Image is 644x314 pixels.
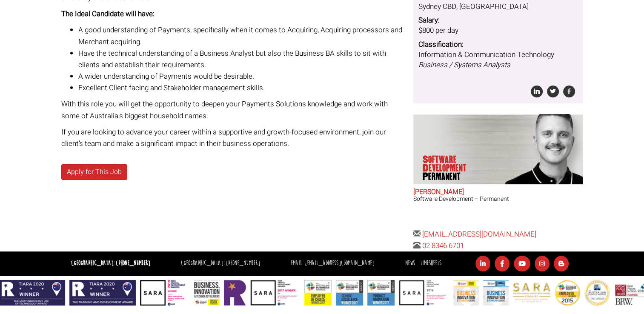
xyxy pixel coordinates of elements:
dd: Sydney CBD, [GEOGRAPHIC_DATA] [418,2,578,12]
a: [EMAIL_ADDRESS][DOMAIN_NAME] [422,229,536,240]
a: [PHONE_NUMBER] [226,259,260,267]
h3: Software Development – Permanent [413,196,583,202]
a: Apply for This Job [61,164,127,180]
li: [GEOGRAPHIC_DATA]: [179,257,262,270]
a: 02 8346 6701 [422,240,464,251]
dt: Salary: [418,15,578,26]
li: A good understanding of Payments, specifically when it comes to Acquiring, Acquiring processors a... [78,24,407,47]
p: With this role you will get the opportunity to deepen your Payments Solutions knowledge and work ... [61,98,407,121]
a: News [405,259,415,267]
span: Permanent [423,172,488,181]
strong: [GEOGRAPHIC_DATA]: [71,259,150,267]
h2: [PERSON_NAME] [413,188,583,196]
strong: The Ideal Candidate will have: [61,9,155,19]
p: If you are looking to advance your career within a supportive and growth-focused environment, joi... [61,126,407,149]
li: Excellent Client facing and Stakeholder management skills. [78,82,407,94]
a: [EMAIL_ADDRESS][DOMAIN_NAME] [304,259,375,267]
li: Have the technical understanding of a Business Analyst but also the Business BA skills to sit wit... [78,48,407,71]
a: [PHONE_NUMBER] [116,259,150,267]
i: Business / Systems Analysts [418,60,510,70]
a: Timesheets [420,259,441,267]
li: A wider understanding of Payments would be desirable. [78,71,407,82]
li: Email: [289,257,377,270]
img: Sam Williamson does Software Development Permanent [501,114,583,184]
p: Software Development [423,155,488,181]
dt: Classification: [418,40,578,50]
dd: $800 per day [418,26,578,36]
dd: Information & Communication Technology [418,50,578,71]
